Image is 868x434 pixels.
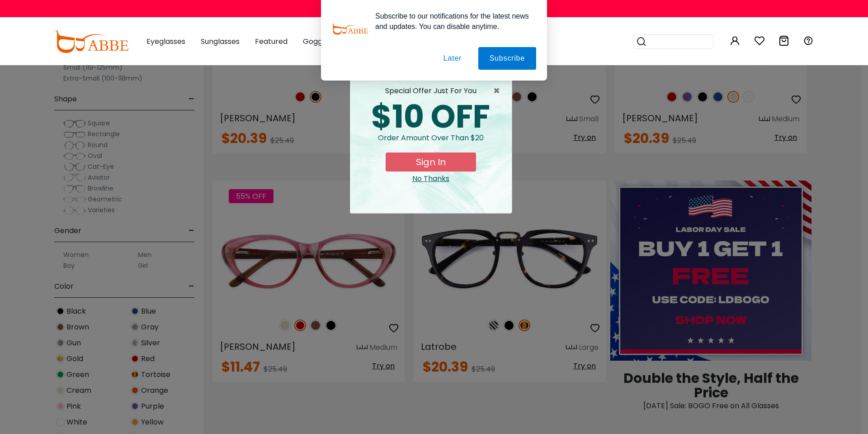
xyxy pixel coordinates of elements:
div: Order amount over than $20 [357,133,505,153]
div: special offer just for you [357,86,505,96]
button: Later [432,47,473,70]
div: Subscribe to our notifications for the latest news and updates. You can disable anytime. [368,11,536,32]
img: notification icon [332,11,368,47]
div: $10 OFF [357,101,505,133]
div: Close [357,173,505,184]
span: × [493,86,505,96]
button: Sign In [386,153,476,172]
button: Subscribe [478,47,536,70]
button: Close [493,86,505,96]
